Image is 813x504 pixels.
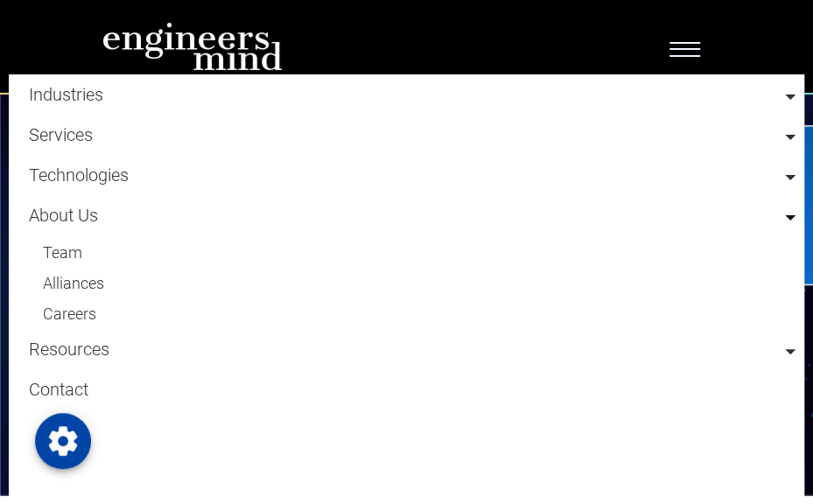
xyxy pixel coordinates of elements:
a: Technologies [29,155,795,195]
img: logo [102,22,283,71]
a: Resources [29,339,109,360]
button: Toggle navigation [658,31,711,61]
a: Industries [29,74,795,115]
a: Contact [29,369,795,409]
ul: Industries [29,237,795,329]
a: Services [29,115,795,155]
a: Team [29,237,795,268]
a: Careers [29,298,795,329]
a: Alliances [29,268,795,298]
a: About Us [29,205,98,226]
